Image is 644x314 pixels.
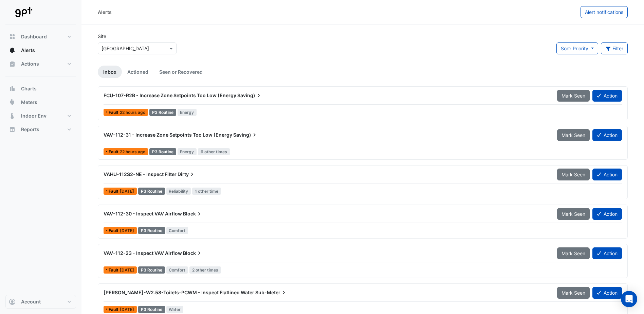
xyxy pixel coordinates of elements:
[9,99,16,106] app-icon: Meters
[557,169,590,180] button: Mark Seen
[9,85,16,92] app-icon: Charts
[104,171,177,177] span: VAHU-112S2-NE - Inspect Filter
[21,47,35,54] span: Alerts
[557,208,590,220] button: Mark Seen
[585,9,623,15] span: Alert notifications
[21,126,39,133] span: Reports
[183,250,203,257] span: Block
[120,149,145,154] span: Sun 12-Oct-2025 15:20 AEDT
[98,33,106,40] label: Site
[9,60,16,67] app-icon: Actions
[557,247,590,259] button: Mark Seen
[9,112,16,119] app-icon: Indoor Env
[104,211,182,216] span: VAV-112-30 - Inspect VAV Airflow
[192,188,221,195] span: 1 other time
[562,290,585,296] span: Mark Seen
[120,110,145,115] span: Sun 12-Oct-2025 15:20 AEDT
[5,295,76,309] button: Account
[561,46,588,51] span: Sort: Priority
[198,148,230,155] span: 6 other times
[8,5,39,19] img: Company Logo
[621,291,637,307] div: Open Intercom Messenger
[592,90,622,102] button: Action
[120,307,134,312] span: Mon 08-Sep-2025 13:19 AEST
[9,33,16,40] app-icon: Dashboard
[98,8,112,16] div: Alerts
[138,227,165,234] div: P3 Routine
[562,250,585,256] span: Mark Seen
[120,267,134,273] span: Fri 12-Sep-2025 12:37 AEST
[5,123,76,136] button: Reports
[138,188,165,195] div: P3 Routine
[562,211,585,217] span: Mark Seen
[237,92,262,99] span: Saving)
[592,287,622,299] button: Action
[109,110,120,115] span: Fault
[166,227,188,234] span: Comfort
[562,93,585,99] span: Mark Seen
[557,90,590,102] button: Mark Seen
[255,289,287,296] span: Sub-Meter
[189,266,221,274] span: 2 other times
[178,171,196,178] span: Dirty
[104,290,254,295] span: [PERSON_NAME]-W2.58-Toilets-PCWM - Inspect Flatlined Water
[178,109,197,116] span: Energy
[581,6,628,18] button: Alert notifications
[104,132,232,138] span: VAV-112-31 - Increase Zone Setpoints Too Low (Energy
[9,47,16,54] app-icon: Alerts
[104,250,182,256] span: VAV-112-23 - Inspect VAV Airflow
[21,60,39,67] span: Actions
[5,109,76,123] button: Indoor Env
[557,129,590,141] button: Mark Seen
[9,126,16,133] app-icon: Reports
[5,43,76,57] button: Alerts
[109,268,120,272] span: Fault
[21,298,41,305] span: Account
[109,229,120,233] span: Fault
[592,129,622,141] button: Action
[166,266,188,274] span: Comfort
[592,169,622,180] button: Action
[21,112,47,119] span: Indoor Env
[5,30,76,43] button: Dashboard
[183,210,203,217] span: Block
[166,306,184,313] span: Water
[120,189,134,194] span: Mon 06-Oct-2025 13:31 AEDT
[601,42,628,54] button: Filter
[562,172,585,177] span: Mark Seen
[98,66,122,78] a: Inbox
[5,82,76,95] button: Charts
[154,66,208,78] a: Seen or Recovered
[104,92,236,98] span: FCU-107-R2B - Increase Zone Setpoints Too Low (Energy
[166,188,191,195] span: Reliability
[149,148,176,155] div: P3 Routine
[592,208,622,220] button: Action
[122,66,154,78] a: Actioned
[109,150,120,154] span: Fault
[178,148,197,155] span: Energy
[21,33,47,40] span: Dashboard
[5,95,76,109] button: Meters
[109,189,120,193] span: Fault
[21,99,37,106] span: Meters
[138,306,165,313] div: P3 Routine
[120,228,134,233] span: Mon 06-Oct-2025 11:19 AEDT
[557,287,590,299] button: Mark Seen
[149,109,176,116] div: P3 Routine
[138,266,165,274] div: P3 Routine
[562,132,585,138] span: Mark Seen
[109,308,120,312] span: Fault
[5,57,76,71] button: Actions
[556,42,598,54] button: Sort: Priority
[592,247,622,259] button: Action
[21,85,37,92] span: Charts
[233,132,258,138] span: Saving)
